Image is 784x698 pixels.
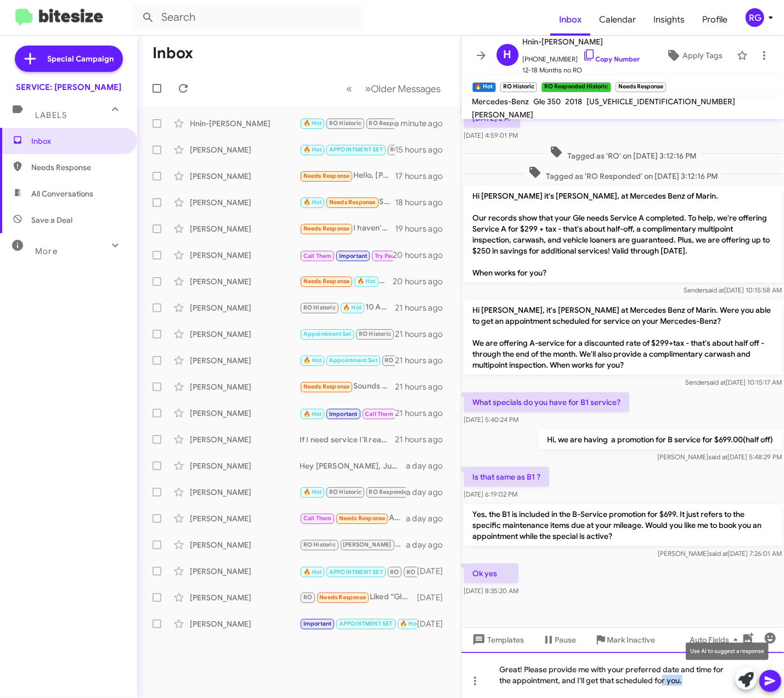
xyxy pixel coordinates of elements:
[300,196,395,209] div: Sorry! One more question. My wife just told me the windshield fluid is leaking. How much to fix t...
[693,4,736,36] a: Profile
[329,488,362,496] span: RO Historic
[550,4,590,36] a: Inbox
[300,301,395,314] div: 10 AM [DATE] works perfectly! I’ll go ahead and book that appointment for you.
[365,82,371,95] span: »
[303,594,312,601] span: RO
[303,278,350,285] span: Needs Response
[300,275,393,288] div: Price for that to
[329,410,358,418] span: Important
[300,564,417,578] div: Inbound Call
[300,486,406,498] div: Hi [PERSON_NAME]! No service needed. Thanks for checking.
[300,222,395,235] div: I haven't been in contact about bringing my car in.
[190,487,300,498] div: [PERSON_NAME]
[190,171,300,182] div: [PERSON_NAME]
[683,46,723,65] span: Apply Tags
[31,188,93,199] span: All Conversations
[300,248,393,262] div: Thanks for the offer. I'll think about it will make appointment after. Regards, s
[300,117,394,130] div: Ok yes
[190,408,300,419] div: [PERSON_NAME]
[303,620,332,627] span: Important
[341,77,448,100] nav: Page navigation example
[538,430,782,449] p: Hi, we are having a promotion for B service for $699.00(half off)
[300,328,395,340] div: What is a good day and time for you?
[365,410,393,418] span: Call Them
[472,110,534,120] span: [PERSON_NAME]
[395,197,452,208] div: 18 hours ago
[645,4,693,36] a: Insights
[533,630,585,650] button: Pause
[303,146,322,153] span: 🔥 Hot
[190,618,300,629] div: [PERSON_NAME]
[16,82,121,93] div: SERVICE: [PERSON_NAME]
[329,357,377,364] span: Appointment Set
[329,199,376,206] span: Needs Response
[339,252,368,260] span: Important
[464,467,549,487] p: Is that same as B1 ?
[523,166,721,182] span: Tagged as 'RO Responded' on [DATE] 3:12:16 PM
[300,170,395,182] div: Hello, [PERSON_NAME], and thank you for your note .... I'm well out of your Neighbourhood, and ne...
[357,278,376,285] span: 🔥 Hot
[31,215,72,226] span: Save a Deal
[303,225,350,232] span: Needs Response
[417,618,452,629] div: [DATE]
[393,276,452,287] div: 20 hours ago
[190,302,300,313] div: [PERSON_NAME]
[303,172,350,179] span: Needs Response
[390,146,422,153] span: RO Historic
[464,490,517,498] span: [DATE] 6:19:02 PM
[369,488,435,496] span: RO Responded Historic
[190,592,300,603] div: [PERSON_NAME]
[15,46,123,72] a: Special Campaign
[133,4,363,31] input: Search
[190,197,300,208] div: [PERSON_NAME]
[303,568,322,576] span: 🔥 Hot
[464,300,782,375] p: Hi [PERSON_NAME], it's [PERSON_NAME] at Mercedes Benz of Marin. Were you able to get an appointme...
[300,512,406,525] div: Actually I had my tires checked by others. Per their review and the mileage All 4 are practically...
[190,355,300,366] div: [PERSON_NAME]
[406,539,452,550] div: a day ago
[300,354,395,367] div: Thx
[35,246,58,256] span: More
[587,97,736,106] span: [US_VEHICLE_IDENTIFICATION_NUMBER]
[343,304,362,311] span: 🔥 Hot
[303,199,322,206] span: 🔥 Hot
[371,83,441,95] span: Older Messages
[300,591,417,604] div: Liked “Glad to hear you had a great experience! If you need to schedule any maintenance or repair...
[190,276,300,287] div: [PERSON_NAME]
[190,539,300,550] div: [PERSON_NAME]
[359,330,391,337] span: RO Historic
[472,82,496,92] small: 🔥 Hot
[190,381,300,392] div: [PERSON_NAME]
[300,143,395,156] div: Hi [PERSON_NAME],Just let me know a good day and time that works for you so we can pre-book the a...
[31,162,125,173] span: Needs Response
[464,392,629,412] p: What specials do you have for B1 service?
[359,77,448,100] button: Next
[395,408,452,419] div: 21 hours ago
[303,330,352,337] span: Appointment Set
[472,97,529,106] span: Mercedes-Benz
[395,329,452,340] div: 21 hours ago
[464,415,518,424] span: [DATE] 5:40:24 PM
[542,82,611,92] small: RO Responded Historic
[369,120,435,127] span: RO Responded Historic
[303,120,322,127] span: 🔥 Hot
[658,549,782,558] span: [PERSON_NAME] [DATE] 7:26:01 AM
[607,630,656,650] span: Mark Inactive
[375,252,407,260] span: Try Pausing
[339,515,386,522] span: Needs Response
[464,186,782,283] p: Hi [PERSON_NAME] it's [PERSON_NAME], at Mercedes Benz of Marin. Our records show that your Gle ne...
[395,355,452,366] div: 21 hours ago
[464,564,518,583] p: Ok yes
[503,46,511,64] span: H
[708,453,727,461] span: said at
[190,329,300,340] div: [PERSON_NAME]
[153,44,193,62] h1: Inbox
[400,620,419,627] span: 🔥 Hot
[657,453,782,461] span: [PERSON_NAME] [DATE] 5:48:29 PM
[190,223,300,234] div: [PERSON_NAME]
[340,77,359,100] button: Previous
[685,378,782,386] span: Sender [DATE] 10:15:17 AM
[395,144,452,155] div: 15 hours ago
